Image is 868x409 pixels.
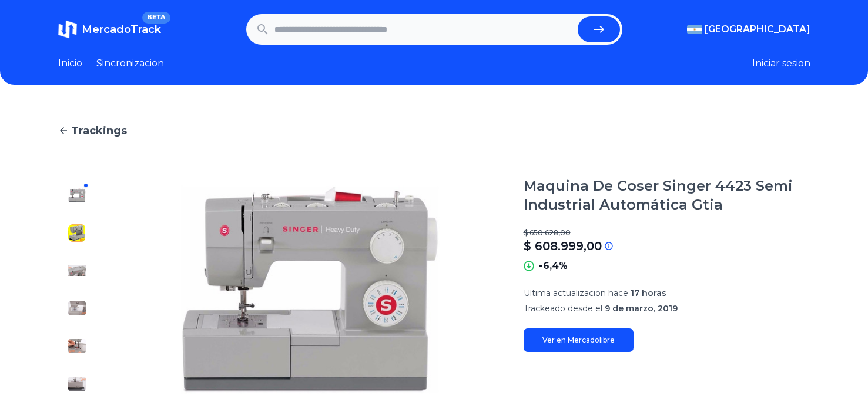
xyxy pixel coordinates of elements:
a: Sincronizacion [96,56,164,71]
img: Maquina De Coser Singer 4423 Semi Industrial Automática Gtia [68,224,86,242]
span: 17 horas [631,288,666,298]
img: Maquina De Coser Singer 4423 Semi Industrial Automática Gtia [119,177,500,403]
button: Iniciar sesion [752,56,810,71]
p: $ 650.628,00 [524,228,810,238]
a: MercadoTrackBETA [58,20,161,39]
span: Trackings [71,122,127,139]
a: Trackings [58,122,810,139]
p: -6,4% [539,259,568,273]
img: Maquina De Coser Singer 4423 Semi Industrial Automática Gtia [68,186,86,205]
img: Maquina De Coser Singer 4423 Semi Industrial Automática Gtia [68,337,86,355]
span: Trackeado desde el [524,303,602,314]
span: Ultima actualizacion hace [524,288,628,298]
a: Inicio [58,56,82,71]
span: [GEOGRAPHIC_DATA] [705,22,810,36]
span: MercadoTrack [82,23,161,36]
img: Argentina [687,25,702,34]
p: $ 608.999,00 [524,238,602,254]
img: MercadoTrack [58,20,77,39]
button: [GEOGRAPHIC_DATA] [687,22,810,36]
span: BETA [142,12,170,24]
h1: Maquina De Coser Singer 4423 Semi Industrial Automática Gtia [524,177,810,214]
img: Maquina De Coser Singer 4423 Semi Industrial Automática Gtia [68,261,86,280]
a: Ver en Mercadolibre [524,328,634,352]
img: Maquina De Coser Singer 4423 Semi Industrial Automática Gtia [68,299,86,318]
span: 9 de marzo, 2019 [605,303,678,314]
img: Maquina De Coser Singer 4423 Semi Industrial Automática Gtia [68,374,86,393]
